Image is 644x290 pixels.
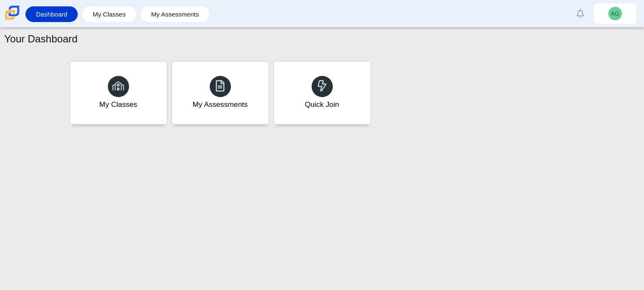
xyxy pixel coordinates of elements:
span: AG [611,11,619,17]
a: My Classes [86,6,132,22]
a: My Assessments [172,61,269,125]
div: My Classes [99,99,138,110]
h1: Your Dashboard [4,32,78,46]
a: Quick Join [273,61,371,125]
a: AG [594,3,636,24]
a: My Classes [70,61,167,125]
a: Alerts [571,4,590,23]
a: Carmen School of Science & Technology [3,16,21,23]
div: My Assessments [193,99,248,110]
a: Dashboard [30,6,73,22]
a: My Assessments [145,6,205,22]
img: Carmen School of Science & Technology [3,4,21,22]
div: Quick Join [305,99,339,110]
